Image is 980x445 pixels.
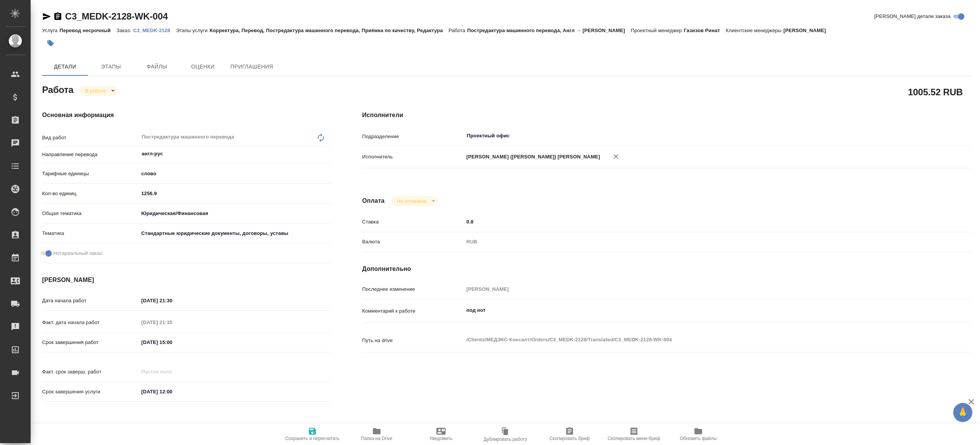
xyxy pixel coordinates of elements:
[65,11,168,21] a: C3_MEDK-2128-WK-004
[362,133,464,140] p: Подразделение
[473,424,537,445] button: Дублировать работу
[42,170,139,178] p: Тарифные единицы
[42,151,139,158] p: Направление перевода
[47,62,83,72] span: Детали
[42,12,51,21] button: Скопировать ссылку для ЯМессенджера
[42,210,139,217] p: Общая тематика
[464,304,921,317] textarea: под нот
[139,337,206,348] input: ✎ Введи что-нибудь
[139,366,206,377] input: Пустое поле
[139,62,175,72] span: Файлы
[362,285,464,293] p: Последнее изменение
[53,12,62,21] button: Скопировать ссылку
[362,218,464,226] p: Ставка
[602,424,666,445] button: Скопировать мини-бриф
[285,436,340,441] span: Сохранить и пересчитать
[133,28,176,33] p: C3_MEDK-2128
[133,27,176,33] a: C3_MEDK-2128
[362,337,464,344] p: Путь на drive
[916,135,918,137] button: Open
[42,134,139,142] p: Вид работ
[467,28,630,33] p: Постредактура машинного перевода, Англ → [PERSON_NAME]
[430,436,452,441] span: Уведомить
[608,436,660,441] span: Скопировать мини-бриф
[139,386,206,397] input: ✎ Введи что-нибудь
[139,295,206,306] input: ✎ Введи что-нибудь
[42,111,332,120] h4: Основная информация
[874,13,951,20] span: [PERSON_NAME] детали заказа
[483,437,527,442] span: Дублировать работу
[93,62,129,72] span: Этапы
[42,319,139,326] p: Факт. дата начала работ
[139,317,206,328] input: Пустое поле
[449,28,467,33] p: Работа
[362,307,464,315] p: Комментарий к работе
[391,196,438,206] div: В работе
[345,424,409,445] button: Папка на Drive
[42,339,139,346] p: Срок завершения работ
[42,230,139,237] p: Тематика
[42,82,73,96] h2: Работа
[42,190,139,197] p: Кол-во единиц
[409,424,473,445] button: Уведомить
[953,403,972,422] button: 🙏
[280,424,345,445] button: Сохранить и пересчитать
[464,216,921,227] input: ✎ Введи что-нибудь
[59,28,116,33] p: Перевод несрочный
[42,275,332,285] h4: [PERSON_NAME]
[362,153,464,161] p: Исполнитель
[139,227,332,240] div: Стандартные юридические документы, договоры, уставы
[726,28,784,33] p: Клиентские менеджеры
[464,235,921,248] div: RUB
[42,368,139,376] p: Факт. срок заверш. работ
[83,88,108,94] button: В работе
[53,249,102,257] span: Нотариальный заказ
[684,28,726,33] p: Газизов Ринат
[908,85,963,98] h2: 1005.52 RUB
[139,167,332,180] div: слово
[209,28,448,33] p: Корректура, Перевод, Постредактура машинного перевода, Приёмка по качеству, Редактура
[139,207,332,220] div: Юридическая/Финансовая
[42,35,59,52] button: Добавить тэг
[362,196,385,205] h4: Оплата
[784,28,832,33] p: [PERSON_NAME]
[395,198,429,204] button: Не оплачена
[116,28,133,33] p: Заказ:
[362,238,464,246] p: Валюта
[680,436,717,441] span: Обновить файлы
[362,111,972,120] h4: Исполнители
[42,28,59,33] p: Услуга
[666,424,730,445] button: Обновить файлы
[362,264,972,274] h4: Дополнительно
[79,86,118,96] div: В работе
[139,188,332,199] input: ✎ Введи что-нибудь
[464,153,600,161] p: [PERSON_NAME] ([PERSON_NAME]) [PERSON_NAME]
[631,28,684,33] p: Проектный менеджер
[956,404,969,421] span: 🙏
[464,333,921,346] textarea: /Clients/МЕДЭКС-Консалт/Orders/C3_MEDK-2128/Translated/C3_MEDK-2128-WK-004
[230,62,273,72] span: Приглашения
[327,153,329,155] button: Open
[537,424,602,445] button: Скопировать бриф
[549,436,590,441] span: Скопировать бриф
[42,297,139,305] p: Дата начала работ
[185,62,221,72] span: Оценки
[464,284,921,295] input: Пустое поле
[176,28,210,33] p: Этапы услуги
[361,436,392,441] span: Папка на Drive
[42,388,139,396] p: Срок завершения услуги
[608,148,624,165] button: Удалить исполнителя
